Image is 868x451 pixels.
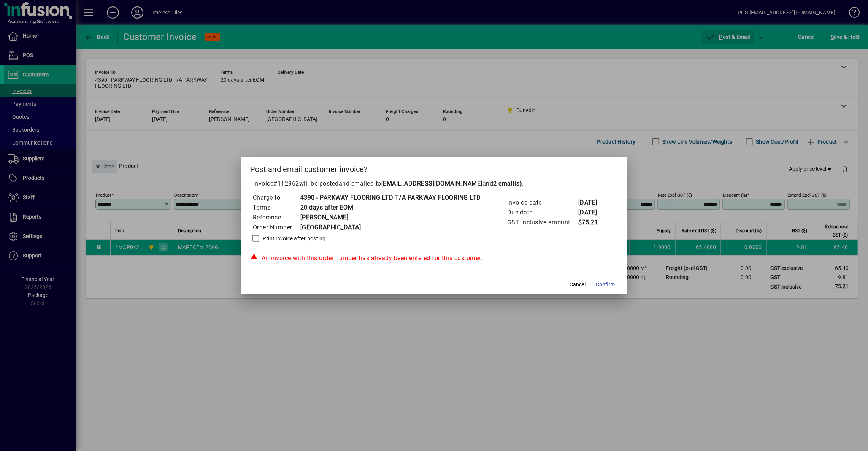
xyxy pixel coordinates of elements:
[593,278,618,291] button: Confirm
[482,180,522,187] span: and
[300,222,481,232] td: [GEOGRAPHIC_DATA]
[507,208,578,218] td: Due date
[241,157,627,179] h2: Post and email customer invoice?
[300,213,481,222] td: [PERSON_NAME]
[339,180,522,187] span: and emailed to
[381,180,482,187] b: [EMAIL_ADDRESS][DOMAIN_NAME]
[252,222,300,232] td: Order Number
[252,213,300,222] td: Reference
[250,254,618,263] div: An invoice with this order number has already been entered for this customer.
[578,208,608,218] td: [DATE]
[570,281,586,289] span: Cancel
[261,235,326,242] label: Print invoice after posting
[565,278,590,291] button: Cancel
[507,218,578,227] td: GST inclusive amount
[578,198,608,208] td: [DATE]
[252,193,300,203] td: Charge to
[274,180,300,187] span: #112962
[578,218,608,227] td: $75.21
[494,180,522,187] b: 2 email(s)
[250,179,618,188] p: Invoice will be posted .
[252,203,300,213] td: Terms
[596,281,615,289] span: Confirm
[300,193,481,203] td: 4390 - PARKWAY FLOORING LTD T/A PARKWAY FLOORING LTD
[300,203,481,213] td: 20 days after EOM
[507,198,578,208] td: Invoice date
